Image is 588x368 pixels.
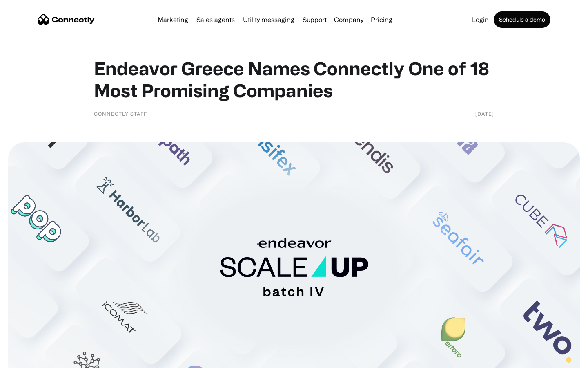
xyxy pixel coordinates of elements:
[94,57,494,101] h1: Endeavor Greece Names Connectly One of 18 Most Promising Companies
[475,110,494,118] div: [DATE]
[8,354,49,365] aside: Language selected: English
[299,16,330,23] a: Support
[240,16,298,23] a: Utility messaging
[494,11,550,28] a: Schedule a demo
[154,16,192,23] a: Marketing
[367,16,396,23] a: Pricing
[94,110,147,118] div: Connectly Staff
[469,16,492,23] a: Login
[334,14,363,25] div: Company
[16,354,49,365] ul: Language list
[193,16,238,23] a: Sales agents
